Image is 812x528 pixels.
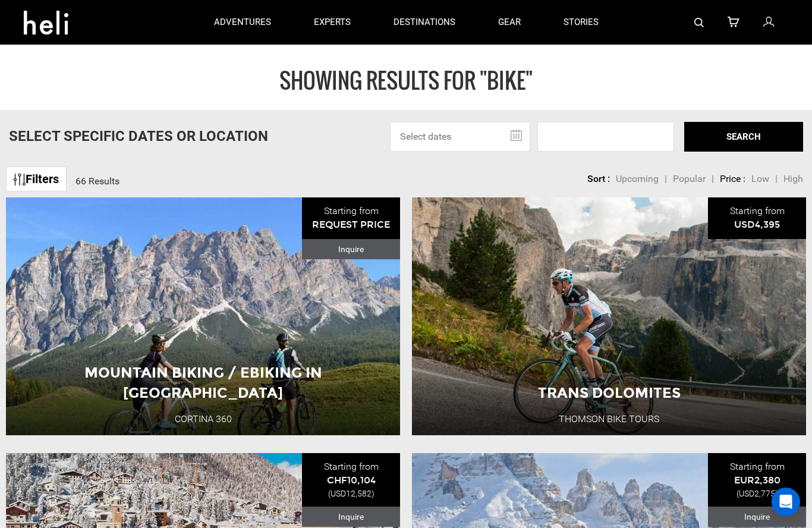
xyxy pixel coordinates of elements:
[14,174,26,186] img: btn-icon.svg
[720,172,745,186] li: Price :
[772,488,800,516] div: Open Intercom Messenger
[616,173,659,184] span: Upcoming
[665,172,667,186] li: |
[751,173,769,184] span: Low
[775,172,778,186] li: |
[712,172,714,186] li: |
[214,16,271,29] p: adventures
[673,173,706,184] span: Popular
[9,126,268,146] p: Select Specific Dates Or Location
[314,16,351,29] p: experts
[394,16,455,29] p: destinations
[587,172,610,186] li: Sort :
[6,166,67,192] a: Filters
[390,122,530,152] input: Select dates
[75,175,119,187] span: 66 Results
[783,173,803,184] span: High
[694,18,704,27] img: search-bar-icon.svg
[684,122,803,152] button: SEARCH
